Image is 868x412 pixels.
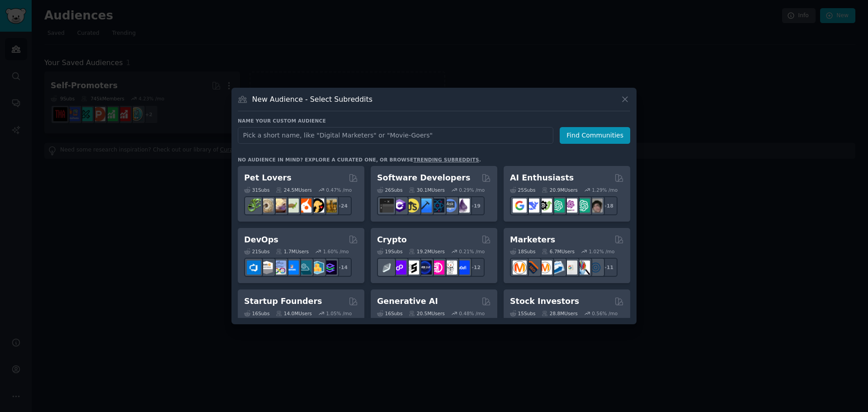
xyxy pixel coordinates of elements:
[377,234,407,246] h2: Crypto
[563,260,577,275] img: googleads
[510,296,579,307] h2: Stock Investors
[459,248,485,255] div: 0.21 % /mo
[377,296,438,307] h2: Generative AI
[443,260,457,275] img: CryptoNews
[310,260,324,275] img: aws_cdk
[238,118,630,124] h3: Name your custom audience
[333,196,352,215] div: + 24
[589,248,615,255] div: 1.02 % /mo
[413,157,479,162] a: trending subreddits
[272,260,286,275] img: Docker_DevOps
[542,310,577,317] div: 28.8M Users
[326,187,352,193] div: 0.47 % /mo
[285,199,299,213] img: turtle
[297,260,311,275] img: platformengineering
[377,172,470,184] h2: Software Developers
[459,310,485,317] div: 0.48 % /mo
[392,260,406,275] img: 0xPolygon
[589,260,603,275] img: OnlineMarketing
[323,260,337,275] img: PlatformEngineers
[285,260,299,275] img: DevOpsLinks
[377,310,402,317] div: 16 Sub s
[542,248,575,255] div: 6.7M Users
[247,199,261,213] img: herpetology
[259,260,274,275] img: AWS_Certified_Experts
[513,260,527,275] img: content_marketing
[551,199,565,213] img: chatgpt_promptDesign
[310,199,324,213] img: PetAdvice
[418,199,432,213] img: iOSProgramming
[563,199,577,213] img: OpenAIDev
[377,187,402,193] div: 26 Sub s
[405,199,419,213] img: learnjavascript
[409,248,444,255] div: 19.2M Users
[276,187,311,193] div: 24.5M Users
[510,234,555,246] h2: Marketers
[259,199,274,213] img: ballpython
[380,260,394,275] img: ethfinance
[576,260,590,275] img: MarketingResearch
[326,310,352,317] div: 1.05 % /mo
[560,127,630,144] button: Find Communities
[456,199,470,213] img: elixir
[456,260,470,275] img: defi_
[510,310,535,317] div: 15 Sub s
[276,248,309,255] div: 1.7M Users
[599,196,618,215] div: + 18
[589,199,603,213] img: ArtificalIntelligence
[252,95,373,104] h3: New Audience - Select Subreddits
[443,199,457,213] img: AskComputerScience
[525,199,539,213] img: DeepSeek
[599,258,618,277] div: + 11
[380,199,394,213] img: software
[538,260,552,275] img: AskMarketing
[430,260,444,275] img: defiblockchain
[459,187,485,193] div: 0.29 % /mo
[276,310,311,317] div: 14.0M Users
[418,260,432,275] img: web3
[392,199,406,213] img: csharp
[244,310,269,317] div: 16 Sub s
[409,187,444,193] div: 30.1M Users
[238,156,481,163] div: No audience in mind? Explore a curated one, or browse .
[510,187,535,193] div: 25 Sub s
[297,199,311,213] img: cockatiel
[525,260,539,275] img: bigseo
[409,310,444,317] div: 20.5M Users
[247,260,261,275] img: azuredevops
[244,296,322,307] h2: Startup Founders
[323,199,337,213] img: dogbreed
[592,310,618,317] div: 0.56 % /mo
[576,199,590,213] img: chatgpt_prompts_
[466,258,485,277] div: + 12
[592,187,618,193] div: 1.29 % /mo
[244,234,278,246] h2: DevOps
[238,127,553,144] input: Pick a short name, like "Digital Marketers" or "Movie-Goers"
[513,199,527,213] img: GoogleGeminiAI
[538,199,552,213] img: AItoolsCatalog
[551,260,565,275] img: Emailmarketing
[244,187,269,193] div: 31 Sub s
[466,196,485,215] div: + 19
[510,172,574,184] h2: AI Enthusiasts
[430,199,444,213] img: reactnative
[244,248,269,255] div: 21 Sub s
[333,258,352,277] div: + 14
[510,248,535,255] div: 18 Sub s
[244,172,292,184] h2: Pet Lovers
[272,199,286,213] img: leopardgeckos
[405,260,419,275] img: ethstaker
[323,248,349,255] div: 1.60 % /mo
[542,187,577,193] div: 20.9M Users
[377,248,402,255] div: 19 Sub s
